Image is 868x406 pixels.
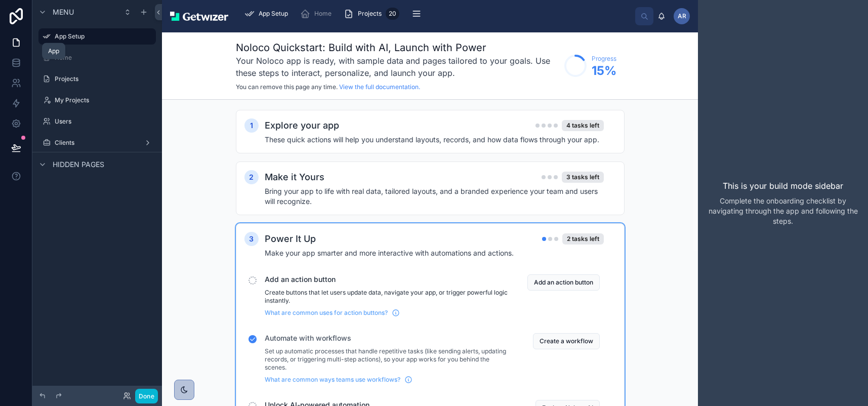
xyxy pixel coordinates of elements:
[53,159,104,170] span: Hidden pages
[592,63,616,79] span: 15 %
[592,55,616,63] span: Progress
[55,75,154,83] label: Projects
[55,139,140,147] label: Clients
[170,12,228,21] img: App logo
[55,32,150,40] label: App Setup
[38,71,156,87] a: Projects
[53,7,74,17] span: Menu
[135,389,158,403] button: Done
[314,10,332,18] span: Home
[236,55,559,79] h3: Your Noloco app is ready, with sample data and pages tailored to your goals. Use these steps to i...
[241,5,295,23] a: App Setup
[723,180,843,192] p: This is your build mode sidebar
[339,83,420,91] a: View the full documentation.
[55,96,154,104] label: My Projects
[297,5,339,23] a: Home
[48,47,59,55] div: App
[55,117,154,126] label: Users
[236,83,338,91] span: You can remove this page any time.
[38,92,156,108] a: My Projects
[678,12,686,20] span: AR
[358,10,382,18] span: Projects
[341,5,402,23] a: Projects20
[38,50,156,66] a: Home
[38,28,156,45] a: App Setup
[55,54,154,62] label: Home
[259,10,288,18] span: App Setup
[706,196,860,226] p: Complete the onboarding checklist by navigating through the app and following the steps.
[236,3,635,25] div: scrollable content
[38,135,156,151] a: Clients
[38,113,156,130] a: Users
[236,40,559,55] h1: Noloco Quickstart: Build with AI, Launch with Power
[386,8,399,20] div: 20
